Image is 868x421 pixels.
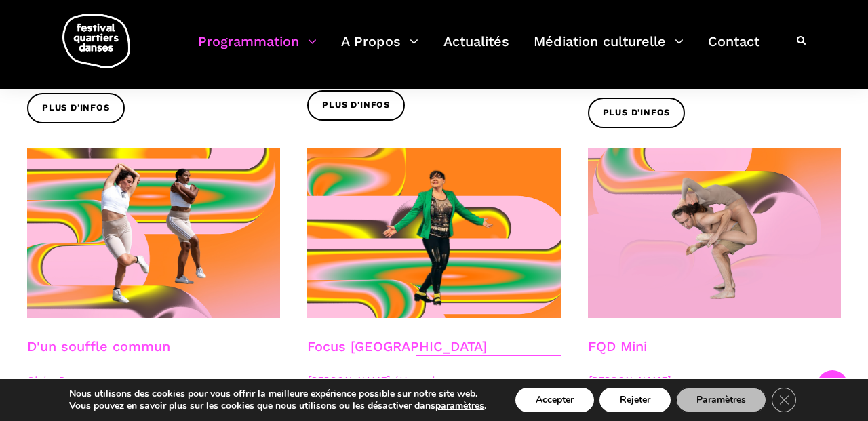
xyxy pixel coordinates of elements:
[69,388,486,400] p: Nous utilisons des cookies pour vous offrir la meilleure expérience possible sur notre site web.
[198,30,317,70] a: Programmation
[588,98,686,128] a: Plus d'infos
[534,30,684,70] a: Médiation culturelle
[443,30,509,70] a: Actualités
[599,388,671,412] button: Rejeter
[69,400,486,412] p: Vous pouvez en savoir plus sur les cookies que nous utilisons ou les désactiver dans .
[435,400,484,412] button: paramètres
[588,338,647,355] a: FQD Mini
[307,90,405,121] a: Plus d'infos
[708,30,759,70] a: Contact
[62,14,130,68] img: logo-fqd-med
[27,338,170,355] a: D'un souffle commun
[772,388,796,412] button: Close GDPR Cookie Banner
[307,338,487,355] a: Focus [GEOGRAPHIC_DATA]
[341,30,418,70] a: A Propos
[515,388,594,412] button: Accepter
[27,372,280,388] span: Sinha Danse
[603,106,671,120] span: Plus d'infos
[322,98,390,113] span: Plus d'infos
[588,372,841,388] span: [PERSON_NAME]
[42,101,110,115] span: Plus d'infos
[27,93,125,123] a: Plus d'infos
[676,388,766,412] button: Paramètres
[307,372,560,388] span: [PERSON_NAME] / Varsovie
